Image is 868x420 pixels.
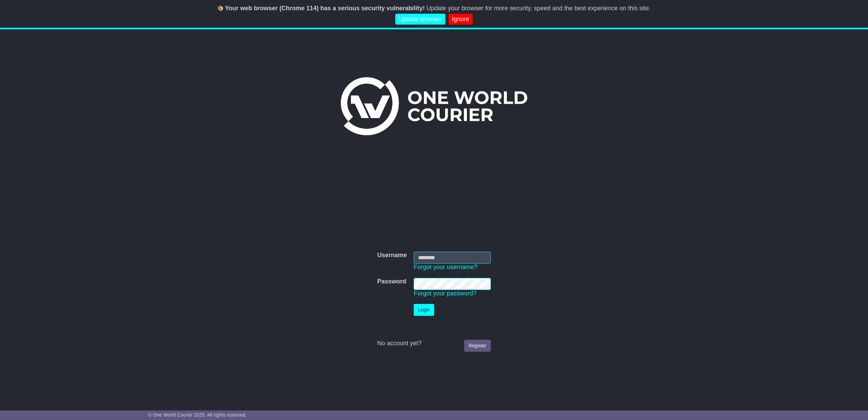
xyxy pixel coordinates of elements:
label: Password [377,278,406,285]
button: Login [414,304,434,316]
a: Forgot your username? [414,264,477,270]
b: Your web browser (Chrome 114) has a serious security vulnerability! [225,5,425,12]
label: Username [377,252,407,259]
a: Update browser [395,14,445,25]
div: No account yet? [377,340,491,347]
img: One World [341,77,527,135]
a: Ignore [448,14,473,25]
a: Register [464,340,491,352]
a: Forgot your password? [414,290,476,297]
span: Update your browser for more security, speed and the best experience on this site. [426,5,650,12]
span: © One World Courier 2025. All rights reserved. [148,412,247,418]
